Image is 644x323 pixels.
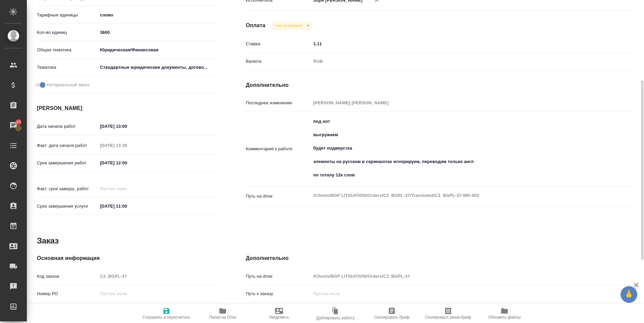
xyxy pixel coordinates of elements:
[98,9,219,21] div: слово
[37,29,98,36] p: Кол-во единиц
[37,160,98,166] p: Срок завершения работ
[37,64,98,71] p: Тематика
[246,254,637,262] h4: Дополнительно
[311,116,604,181] textarea: под нот выгружаем будет подверстка элементы на русском в скриншотах игнорируем, переводим только ...
[271,21,312,30] div: Не оплачена
[37,12,98,18] p: Тарифные единицы
[623,287,635,302] span: 🙏
[98,62,219,73] div: Стандартные юридические документы, договоры, уставы
[246,81,637,89] h4: Дополнительно
[307,304,364,323] button: Дублировать работу
[488,315,521,320] span: Обновить файлы
[311,98,604,108] input: Пустое поле
[98,184,156,194] input: Пустое поле
[425,315,471,320] span: Скопировать мини-бриф
[246,100,311,106] p: Последнее изменение
[476,304,533,323] button: Обновить файлы
[316,316,355,320] span: Дублировать работу
[246,273,311,280] p: Путь на drive
[364,304,420,323] button: Скопировать бриф
[2,117,25,134] a: 25
[138,304,195,323] button: Сохранить и пересчитать
[37,185,98,192] p: Факт. срок заверш. работ
[98,158,156,168] input: ✎ Введи что-нибудь
[47,82,89,88] span: Нотариальный заказ
[621,286,637,303] button: 🙏
[12,119,25,125] span: 25
[37,290,98,297] p: Номер РО
[37,123,98,130] p: Дата начала работ
[37,254,219,262] h4: Основная информация
[311,56,604,67] div: RUB
[274,23,304,29] button: Не оплачена
[246,146,311,152] p: Комментарий к работе
[37,273,98,280] p: Код заказа
[37,47,98,53] p: Общая тематика
[209,315,236,320] span: Папка на Drive
[98,121,156,131] input: ✎ Введи что-нибудь
[311,190,604,201] textarea: /Clients/BGP LITIGATION/Orders/C3_BGPL-37/Translated/C3_BGPL-37-WK-002
[37,142,98,149] p: Факт. дата начала работ
[246,193,311,200] p: Путь на drive
[246,21,266,30] h4: Оплата
[98,44,219,56] div: Юридическая/Финансовая
[311,271,604,281] input: Пустое поле
[98,141,156,150] input: Пустое поле
[246,41,311,47] p: Ставка
[246,58,311,65] p: Валюта
[98,201,156,211] input: ✎ Введи что-нибудь
[98,271,219,281] input: Пустое поле
[311,39,604,49] input: ✎ Введи что-нибудь
[195,304,251,323] button: Папка на Drive
[37,203,98,210] p: Срок завершения услуги
[269,315,289,320] span: Уведомить
[98,28,219,37] input: ✎ Введи что-нибудь
[311,289,604,299] input: Пустое поле
[98,289,219,299] input: Пустое поле
[37,104,219,112] h4: [PERSON_NAME]
[251,304,307,323] button: Уведомить
[420,304,476,323] button: Скопировать мини-бриф
[37,235,59,246] h2: Заказ
[143,315,190,320] span: Сохранить и пересчитать
[374,315,409,320] span: Скопировать бриф
[246,290,311,297] p: Путь к заказу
